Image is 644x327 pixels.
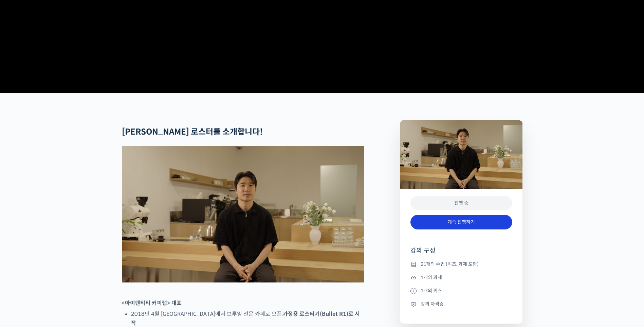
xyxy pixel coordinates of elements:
a: 설정 [88,216,130,233]
h2: [PERSON_NAME] 로스터를 소개합니다! [122,127,364,137]
a: 홈 [2,216,45,233]
a: 대화 [45,216,88,233]
div: 진행 중 [410,196,512,210]
li: 21개의 수업 (퀴즈, 과제 포함) [410,260,512,268]
h4: 강의 구성 [410,246,512,260]
span: 대화 [62,226,70,231]
span: 홈 [21,226,25,231]
a: 계속 진행하기 [410,215,512,229]
span: 설정 [105,226,113,231]
strong: <아이덴티티 커피랩> 대표 [122,299,182,307]
li: 1개의 과제 [410,273,512,281]
li: 1개의 퀴즈 [410,287,512,295]
li: 강의 자격증 [410,300,512,308]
